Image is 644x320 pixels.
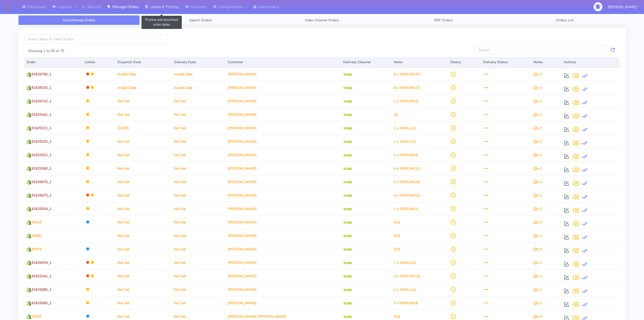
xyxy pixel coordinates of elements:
img: Yodel [343,221,352,224]
span: 5 x MEDIUM [394,180,414,184]
i: x 1 [533,274,542,279]
th: Items [392,57,448,67]
img: Yodel [343,208,352,211]
span: #1625690_1 [31,301,51,306]
td: [PERSON_NAME] [226,269,342,283]
td: [PERSON_NAME] [226,229,342,242]
td: Not Set [115,135,172,148]
th: Actions [562,57,620,67]
td: Not Set [172,148,226,162]
span: 1 x MEDIUM [394,153,414,157]
td: Not Set [115,296,172,310]
td: [PERSON_NAME] [226,135,342,148]
td: Not Set [172,283,226,296]
img: Yodel [343,87,352,89]
td: Not Set [115,162,172,175]
i: x 1 [533,233,542,238]
span: (2) [394,206,418,211]
span: #3016 [31,220,42,225]
span: 0 [394,247,396,252]
td: Invalid Date [115,81,172,94]
img: Yodel [343,73,352,76]
td: Not Set [115,175,172,188]
td: [PERSON_NAME] [226,108,342,121]
td: [PERSON_NAME] [226,283,342,296]
span: #1626939_1 [31,260,51,265]
label: Showing 1 to 50 of 75 [28,48,64,54]
img: Yodel [343,100,352,103]
td: Not Set [115,283,172,296]
span: (3) [394,153,418,157]
span: 4 x MEDIUM [394,274,414,279]
span: (12) [394,166,420,171]
span: 1 x SMALL [394,139,412,144]
i: x 1 [533,206,542,211]
td: Not Set [172,242,226,256]
td: [PERSON_NAME] [226,94,342,108]
td: [PERSON_NAME] [226,202,342,215]
i: x 0 [533,220,542,225]
i: x 1 [533,85,542,90]
i: x 1 [533,139,542,144]
td: Not Set [115,202,172,215]
ul: Tabs [18,15,626,25]
span: #1625341_1 [31,274,51,279]
td: Not Set [172,94,226,108]
span: #1626742_1 [31,99,51,104]
td: Not Set [115,269,172,283]
span: #1625441_1 [31,112,51,117]
th: Delivery Date [172,57,226,67]
span: Sales Channel Orders [305,18,339,23]
td: [PERSON_NAME] [226,148,342,162]
span: #1628105_1 [31,85,51,90]
td: Not Set [172,202,226,215]
th: Notes [531,57,562,67]
th: Delivery Status [481,57,531,67]
span: (1) [394,287,416,292]
span: (4) [394,314,400,319]
span: #1625931_1 [31,153,51,157]
span: (11) [394,274,420,279]
span: 0 [394,233,396,238]
span: #1625521_1 [31,126,51,131]
th: Status [448,57,481,67]
span: (2) [394,260,416,265]
td: Not Set [115,108,172,121]
span: 4 x MEDIUM [394,166,414,171]
button: [PERSON_NAME] [604,2,642,12]
input: Enter Labels To Filter Orders [24,34,168,44]
span: #1625685_1 [31,287,51,292]
td: Not Set [172,175,226,188]
th: Customer [226,57,342,67]
th: Labels [83,57,115,67]
img: Yodel [343,195,352,197]
th: Delivery Channel [341,57,392,67]
img: Yodel [343,316,352,318]
td: [PERSON_NAME] [226,296,342,310]
i: x 1 [533,99,542,104]
td: [PERSON_NAME] [226,162,342,175]
td: [PERSON_NAME] [226,81,342,94]
td: Not Set [172,162,226,175]
td: Not Set [172,296,226,310]
td: Not Set [172,229,226,242]
span: #1625 [31,314,42,319]
td: Not Set [115,256,172,269]
span: (1) [394,126,416,131]
span: 6 x MEDIUM [394,72,414,77]
span: #1625540_1 [31,166,51,171]
span: (16) [394,180,420,184]
span: (2) [394,139,416,144]
td: [PERSON_NAME] [226,242,342,256]
td: Not Set [172,135,226,148]
td: [PERSON_NAME] [226,67,342,81]
span: (4) [394,301,418,306]
td: Not Set [172,269,226,283]
span: (17) [394,85,420,90]
span: (12) [394,193,420,198]
span: (4) [394,112,398,117]
span: 6 x MEDIUM [394,85,414,90]
span: 0 [394,314,396,319]
span: 0 [394,220,396,225]
span: (2) [394,99,418,104]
